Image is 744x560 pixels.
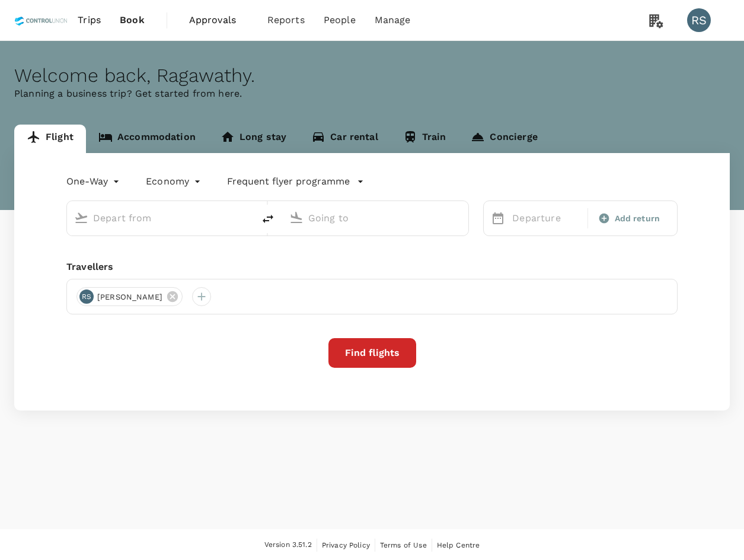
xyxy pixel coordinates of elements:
a: Privacy Policy [322,539,370,552]
button: Find flights [328,338,416,368]
button: delete [254,205,282,233]
div: Travellers [66,260,678,274]
button: Open [460,217,462,219]
a: Train [391,125,459,153]
span: Terms of Use [380,541,427,549]
button: Frequent flyer programme [227,174,364,189]
span: Manage [375,13,411,27]
span: Version 3.51.2 [264,539,312,551]
input: Going to [308,209,444,227]
div: One-Way [66,172,122,191]
span: Trips [78,13,101,27]
p: Departure [512,211,580,225]
img: Control Union Malaysia Sdn. Bhd. [14,7,68,33]
a: Help Centre [437,539,480,552]
span: Approvals [189,13,248,27]
a: Terms of Use [380,539,427,552]
span: Privacy Policy [322,541,370,549]
div: RS [79,289,94,304]
a: Flight [14,125,86,153]
p: Frequent flyer programme [227,174,350,189]
span: Help Centre [437,541,480,549]
div: RS[PERSON_NAME] [76,287,183,306]
a: Accommodation [86,125,208,153]
span: [PERSON_NAME] [90,291,170,303]
span: People [324,13,356,27]
button: Open [245,217,248,219]
a: Car rental [299,125,391,153]
a: Concierge [458,125,550,153]
span: Add return [615,212,660,225]
a: Long stay [208,125,299,153]
input: Depart from [93,209,229,227]
div: RS [687,8,711,32]
div: Welcome back , Ragawathy . [14,65,730,87]
p: Planning a business trip? Get started from here. [14,87,730,101]
span: Book [120,13,145,27]
div: Economy [146,172,203,191]
span: Reports [267,13,305,27]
